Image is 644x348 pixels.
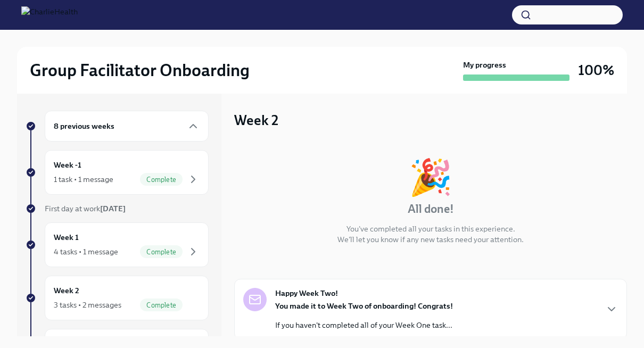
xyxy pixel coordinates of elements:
div: 1 task • 1 message [54,174,113,185]
a: Week 14 tasks • 1 messageComplete [26,222,209,267]
div: 🎉 [409,160,452,195]
h6: 8 previous weeks [54,120,114,132]
div: 8 previous weeks [45,111,209,142]
strong: Happy Week Two! [275,288,338,299]
div: 3 tasks • 2 messages [54,300,121,310]
h3: Week 2 [234,111,278,130]
a: First day at work[DATE] [26,203,209,214]
span: Complete [140,301,183,309]
h2: Group Facilitator Onboarding [30,60,250,81]
strong: You made it to Week Two of onboarding! Congrats! [275,301,453,311]
span: Complete [140,248,183,256]
strong: [DATE] [100,204,126,213]
p: If you haven't completed all of your Week One task... [275,320,453,330]
h6: Week 1 [54,231,79,243]
h6: Week 2 [54,285,79,296]
strong: My progress [463,60,506,70]
img: CharlieHealth [21,6,78,23]
div: 4 tasks • 1 message [54,246,118,257]
a: Week -11 task • 1 messageComplete [26,150,209,195]
h3: 100% [578,61,614,80]
span: Complete [140,176,183,184]
h4: All done! [408,201,454,217]
a: Week 23 tasks • 2 messagesComplete [26,276,209,320]
h6: Week -1 [54,159,81,171]
span: First day at work [45,204,126,213]
p: We'll let you know if any new tasks need your attention. [337,234,524,245]
p: You've completed all your tasks in this experience. [346,223,515,234]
